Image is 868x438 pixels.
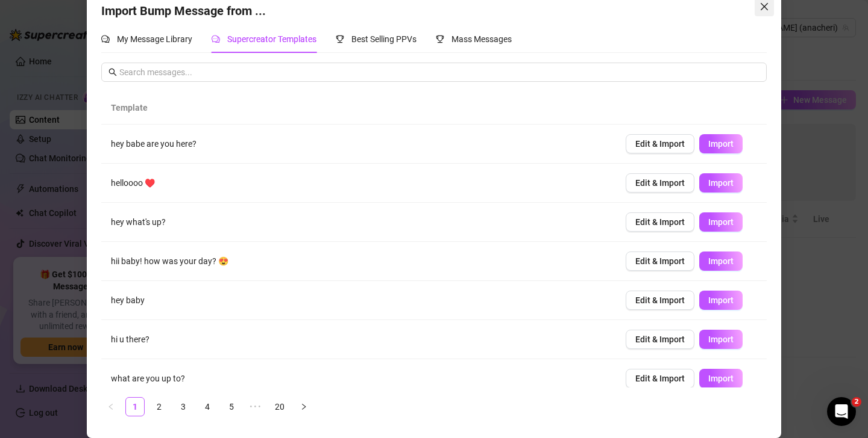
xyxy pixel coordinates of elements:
[294,397,313,416] button: right
[699,369,743,388] button: Import
[270,397,289,416] li: 20
[351,34,417,44] span: Best Selling PPVs
[626,251,694,271] button: Edit & Import
[117,34,192,44] span: My Message Library
[635,335,685,344] span: Edit & Import
[626,134,694,153] button: Edit & Import
[198,397,217,416] li: 4
[635,178,685,188] span: Edit & Import
[708,178,734,188] span: Import
[708,335,734,344] span: Import
[222,398,241,416] a: 5
[107,403,115,410] span: left
[699,251,743,271] button: Import
[708,374,734,383] span: Import
[759,2,769,11] span: close
[635,374,685,383] span: Edit & Import
[699,330,743,349] button: Import
[635,256,685,266] span: Edit & Import
[626,212,694,232] button: Edit & Import
[755,2,774,11] span: Close
[101,242,616,281] td: hii baby! how was your day? 😍
[699,212,743,232] button: Import
[635,217,685,227] span: Edit & Import
[126,398,144,416] a: 1
[626,291,694,310] button: Edit & Import
[336,35,344,43] span: trophy
[246,397,265,416] span: •••
[708,139,734,149] span: Import
[227,34,316,44] span: Supercreator Templates
[436,35,444,43] span: trophy
[125,397,145,416] li: 1
[451,34,512,44] span: Mass Messages
[246,397,265,416] li: Next 5 Pages
[708,256,734,266] span: Import
[827,397,856,426] iframe: Intercom live chat
[699,291,743,310] button: Import
[699,173,743,193] button: Import
[149,397,169,416] li: 2
[699,134,743,153] button: Import
[300,403,307,410] span: right
[708,295,734,305] span: Import
[626,330,694,349] button: Edit & Import
[101,397,121,416] button: left
[101,397,121,416] li: Previous Page
[101,359,616,398] td: what are you up to?
[101,4,266,18] span: Import Bump Message from ...
[101,320,616,359] td: hi u there?
[852,397,861,407] span: 2
[212,35,220,43] span: comment
[174,397,193,416] li: 3
[101,91,616,125] th: Template
[101,35,110,43] span: comment
[626,173,694,193] button: Edit & Import
[174,398,192,416] a: 3
[271,398,289,416] a: 20
[108,68,117,76] span: search
[101,281,616,320] td: hey baby
[635,295,685,305] span: Edit & Import
[626,369,694,388] button: Edit & Import
[101,164,616,203] td: helloooo ♥️
[150,398,168,416] a: 2
[635,139,685,149] span: Edit & Import
[119,66,759,79] input: Search messages...
[101,125,616,164] td: hey babe are you here?
[198,398,216,416] a: 4
[222,397,241,416] li: 5
[101,203,616,242] td: hey what's up?
[708,217,734,227] span: Import
[294,397,313,416] li: Next Page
